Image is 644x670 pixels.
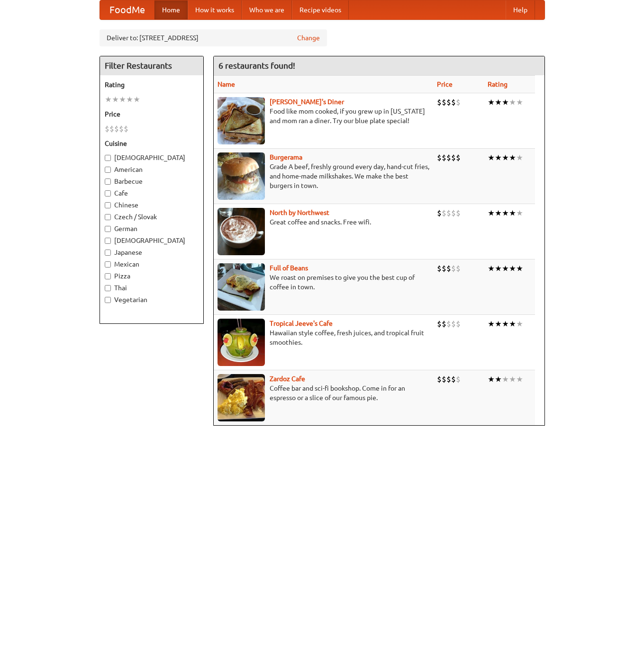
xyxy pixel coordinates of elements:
[218,263,265,311] img: beans.jpg
[509,97,516,107] li: ★
[105,259,199,269] label: Mexican
[105,285,111,291] input: Thai
[218,152,265,200] img: burgerama.jpg
[495,263,502,274] li: ★
[488,152,495,163] li: ★
[437,152,442,163] li: $
[509,208,516,218] li: ★
[105,226,111,232] input: German
[509,263,516,274] li: ★
[446,319,451,329] li: $
[495,208,502,218] li: ★
[218,97,265,144] img: sallys.jpg
[442,208,446,218] li: $
[451,319,456,329] li: $
[119,94,126,105] li: ★
[488,97,495,107] li: ★
[218,61,295,70] ng-pluralize: 6 restaurants found!
[124,124,128,134] li: $
[112,94,119,105] li: ★
[218,319,265,366] img: jeeves.jpg
[509,152,516,163] li: ★
[133,94,140,105] li: ★
[488,263,495,274] li: ★
[105,236,199,245] label: [DEMOGRAPHIC_DATA]
[446,97,451,107] li: $
[270,209,329,216] a: North by Northwest
[105,188,199,198] label: Cafe
[105,167,111,173] input: American
[105,200,199,210] label: Chinese
[451,263,456,274] li: $
[218,384,429,402] p: Coffee bar and sci-fi bookshop. Come in for an espresso or a slice of our famous pie.
[218,374,265,421] img: zardoz.jpg
[516,208,523,218] li: ★
[516,374,523,384] li: ★
[516,319,523,329] li: ★
[442,319,446,329] li: $
[437,319,442,329] li: $
[516,97,523,107] li: ★
[495,152,502,163] li: ★
[270,375,305,383] a: Zardoz Cafe
[100,0,154,19] a: FoodMe
[442,152,446,163] li: $
[100,56,203,75] h4: Filter Restaurants
[451,208,456,218] li: $
[446,152,451,163] li: $
[105,238,111,244] input: [DEMOGRAPHIC_DATA]
[495,374,502,384] li: ★
[105,297,111,303] input: Vegetarian
[488,319,495,329] li: ★
[105,109,199,119] h5: Price
[502,208,509,218] li: ★
[456,263,461,274] li: $
[502,319,509,329] li: ★
[105,153,199,162] label: [DEMOGRAPHIC_DATA]
[506,0,535,19] a: Help
[456,374,461,384] li: $
[105,179,111,185] input: Barbecue
[456,319,461,329] li: $
[218,208,265,255] img: north.jpg
[437,80,453,88] a: Price
[509,319,516,329] li: ★
[188,0,242,19] a: How it works
[456,152,461,163] li: $
[218,273,429,292] p: We roast on premises to give you the best cup of coffee in town.
[218,328,429,347] p: Hawaiian style coffee, fresh juices, and tropical fruit smoothies.
[105,94,112,105] li: ★
[270,320,333,327] a: Tropical Jeeve's Cafe
[126,94,133,105] li: ★
[495,319,502,329] li: ★
[495,97,502,107] li: ★
[292,0,349,19] a: Recipe videos
[488,374,495,384] li: ★
[105,283,199,293] label: Thai
[509,374,516,384] li: ★
[105,271,199,281] label: Pizza
[154,0,188,19] a: Home
[446,374,451,384] li: $
[451,374,456,384] li: $
[105,190,111,197] input: Cafe
[516,152,523,163] li: ★
[270,98,344,106] a: [PERSON_NAME]'s Diner
[502,152,509,163] li: ★
[297,33,320,43] a: Change
[451,97,456,107] li: $
[456,208,461,218] li: $
[270,153,302,161] a: Burgerama
[502,97,509,107] li: ★
[100,29,327,46] div: Deliver to: [STREET_ADDRESS]
[218,107,429,125] p: Food like mom cooked, if you grew up in [US_STATE] and mom ran a diner. Try our blue plate special!
[105,261,111,268] input: Mexican
[456,97,461,107] li: $
[502,263,509,274] li: ★
[218,80,235,88] a: Name
[218,217,429,227] p: Great coffee and snacks. Free wifi.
